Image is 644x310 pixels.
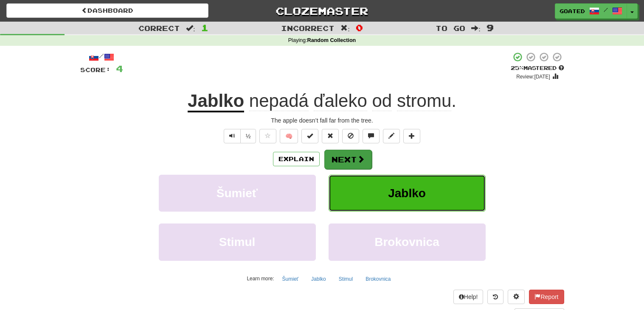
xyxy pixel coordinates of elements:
[259,129,276,143] button: Favorite sentence (alt+f)
[388,187,426,200] span: Jablko
[221,3,423,18] a: Clozemaster
[329,223,486,260] button: Brokovnica
[372,91,392,111] span: od
[397,91,451,111] span: stromu
[324,150,372,169] button: Next
[340,25,350,32] span: :
[374,235,439,249] span: Brokovnica
[342,129,359,143] button: Ignore sentence (alt+i)
[436,24,465,32] span: To go
[249,91,309,111] span: nepadá
[511,64,523,71] span: 25 %
[222,129,256,143] div: Text-to-speech controls
[334,273,357,285] button: Stimul
[471,25,481,32] span: :
[186,25,195,32] span: :
[217,187,258,200] span: Šumieť
[219,235,256,249] span: Stimul
[555,3,627,19] a: goated /
[278,273,304,285] button: Šumieť
[138,24,180,32] span: Correct
[560,7,585,15] span: goated
[487,290,503,304] button: Round history (alt+y)
[453,290,484,304] button: Help!
[403,129,420,143] button: Add to collection (alt+a)
[356,22,363,33] span: 0
[247,276,274,282] small: Learn more:
[244,91,456,111] span: .
[314,91,367,111] span: ďaleko
[6,3,208,18] a: Dashboard
[511,64,564,72] div: Mastered
[224,129,241,143] button: Play sentence audio (ctl+space)
[604,7,608,13] span: /
[159,223,316,260] button: Stimul
[487,22,494,33] span: 9
[383,129,400,143] button: Edit sentence (alt+d)
[329,175,486,212] button: Jablko
[273,152,320,166] button: Explain
[307,273,331,285] button: Jablko
[281,24,335,32] span: Incorrect
[116,63,123,74] span: 4
[301,129,318,143] button: Set this sentence to 100% Mastered (alt+m)
[529,290,564,304] button: Report
[188,91,244,112] u: Jablko
[201,22,208,33] span: 1
[516,74,550,80] small: Review: [DATE]
[361,273,395,285] button: Brokovnica
[240,129,256,143] button: ½
[280,129,298,143] button: 🧠
[80,52,123,62] div: /
[363,129,380,143] button: Discuss sentence (alt+u)
[307,37,356,43] strong: Random Collection
[322,129,339,143] button: Reset to 0% Mastered (alt+r)
[159,175,316,212] button: Šumieť
[80,66,111,73] span: Score:
[80,116,564,125] div: The apple doesn’t fall far from the tree.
